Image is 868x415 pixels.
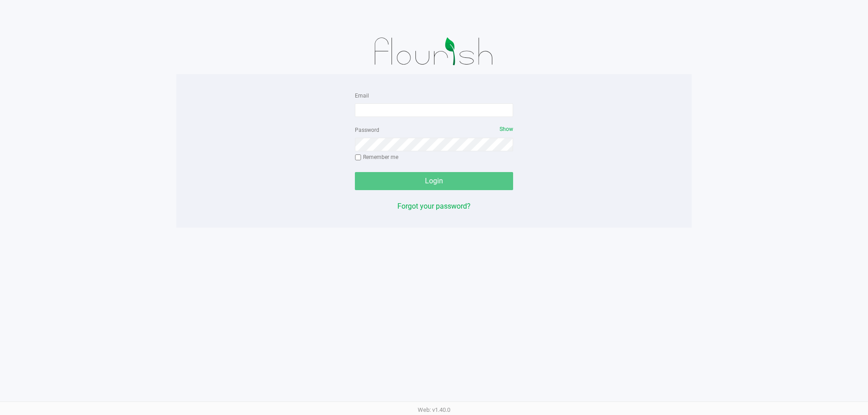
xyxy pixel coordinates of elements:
input: Remember me [355,154,361,161]
button: Forgot your password? [397,201,471,212]
label: Email [355,92,369,100]
label: Remember me [355,153,398,161]
span: Show [500,126,513,132]
label: Password [355,126,379,134]
span: Web: v1.40.0 [418,406,450,413]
